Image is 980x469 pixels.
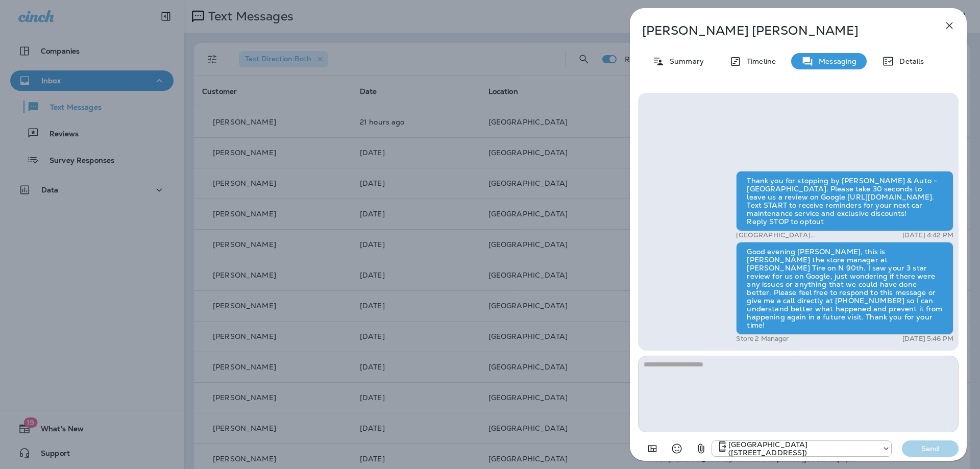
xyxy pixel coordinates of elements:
p: [PERSON_NAME] [PERSON_NAME] [642,23,921,38]
p: Store 2 Manager [736,335,789,343]
p: [DATE] 5:46 PM [902,335,953,343]
p: Details [894,57,924,65]
div: Thank you for stopping by [PERSON_NAME] & Auto - [GEOGRAPHIC_DATA]. Please take 30 seconds to lea... [736,171,953,231]
p: Summary [665,57,704,65]
p: [GEOGRAPHIC_DATA] ([STREET_ADDRESS]) [736,231,866,239]
p: Messaging [814,57,856,65]
div: +1 (402) 571-1201 [712,440,891,457]
button: Add in a premade template [642,438,663,459]
div: Good evening [PERSON_NAME], this is [PERSON_NAME] the store manager at [PERSON_NAME] Tire on N 90... [736,242,953,335]
button: Select an emoji [667,438,687,459]
p: [GEOGRAPHIC_DATA] ([STREET_ADDRESS]) [728,440,877,457]
p: [DATE] 4:42 PM [902,231,953,239]
p: Timeline [742,57,776,65]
